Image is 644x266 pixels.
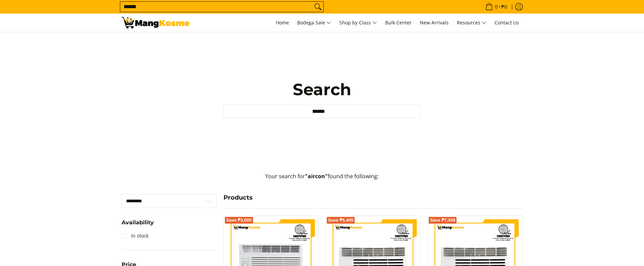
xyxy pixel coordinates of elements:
a: In stock [122,230,148,241]
span: Resources [457,19,486,27]
span: Shop by Class [339,19,377,27]
span: • [483,3,509,11]
a: Contact Us [491,14,522,32]
nav: Main Menu [196,14,522,32]
a: Resources [453,14,490,32]
h4: Products [223,194,522,202]
span: Contact Us [495,19,519,26]
strong: "aircon" [305,172,328,180]
span: Save ₱3,000 [226,218,252,222]
span: Availability [122,220,154,225]
a: Bulk Center [382,14,415,32]
p: Your search for found the following: [122,172,522,187]
a: Bodega Sale [294,14,335,32]
h1: Search [223,79,421,100]
button: Search [312,2,323,12]
a: Shop by Class [336,14,380,32]
span: Save ₱7,308 [430,218,455,222]
a: New Arrivals [416,14,452,32]
img: Search: 94 results found for &quot;aircon&quot; | Mang Kosme [122,17,190,28]
span: Save ₱5,405 [328,218,354,222]
a: Home [272,14,292,32]
summary: Open [122,220,154,230]
span: New Arrivals [420,19,449,26]
span: 0 [494,4,499,9]
span: ₱0 [500,4,508,9]
span: Home [276,19,289,26]
span: Bodega Sale [297,19,331,27]
span: Bulk Center [385,19,412,26]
